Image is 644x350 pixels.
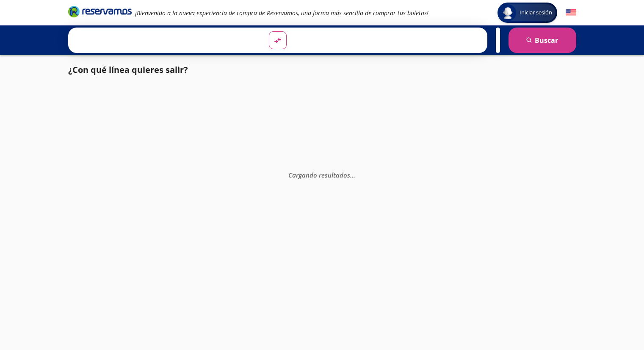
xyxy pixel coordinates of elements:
span: . [350,171,352,179]
button: Buscar [509,28,576,53]
span: . [352,171,354,179]
p: ¿Con qué línea quieres salir? [68,64,188,76]
span: Iniciar sesión [516,8,556,17]
button: English [566,8,576,18]
em: ¡Bienvenido a la nueva experiencia de compra de Reservamos, una forma más sencilla de comprar tus... [135,9,428,17]
a: Brand Logo [68,5,132,20]
span: . [354,171,355,179]
i: Brand Logo [68,5,132,18]
em: Cargando resultados [288,171,355,179]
